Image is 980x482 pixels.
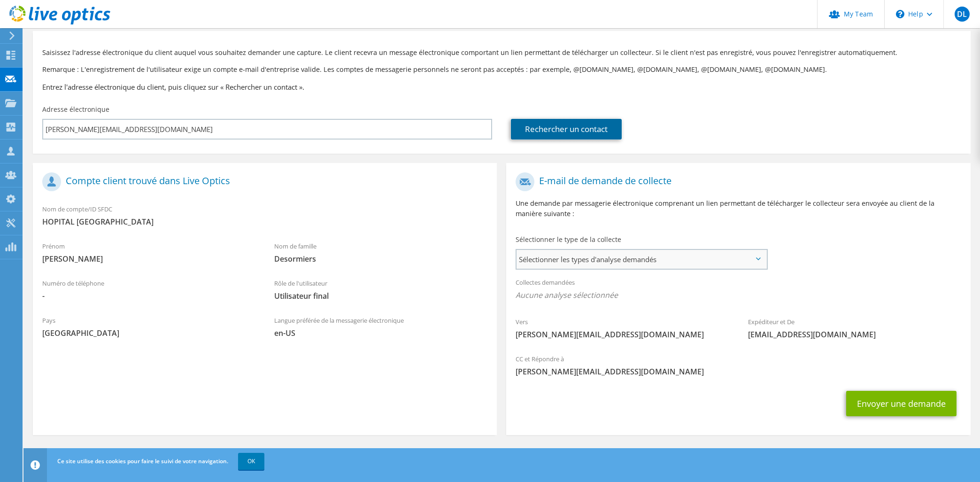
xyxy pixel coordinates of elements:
[896,10,904,18] svg: \n
[748,329,961,340] span: [EMAIL_ADDRESS][DOMAIN_NAME]
[265,273,497,306] div: Rôle de l'utilisateur
[42,291,255,301] span: -
[42,328,255,338] span: [GEOGRAPHIC_DATA]
[516,290,961,300] span: Aucune analyse sélectionnée
[517,250,766,269] span: Sélectionner les types d'analyse demandés
[506,349,970,381] div: CC et Répondre à
[33,199,497,232] div: Nom de compte/ID SFDC
[42,82,961,92] h3: Entrez l'adresse électronique du client, puis cliquez sur « Rechercher un contact ».
[516,172,956,191] h1: E-mail de demande de collecte
[739,312,971,344] div: Expéditeur et De
[516,366,961,377] span: [PERSON_NAME][EMAIL_ADDRESS][DOMAIN_NAME]
[42,217,487,227] span: HOPITAL [GEOGRAPHIC_DATA]
[274,254,487,264] span: Desormiers
[265,236,497,269] div: Nom de famille
[57,457,228,465] span: Ce site utilise des cookies pour faire le suivi de votre navigation.
[516,329,729,340] span: [PERSON_NAME][EMAIL_ADDRESS][DOMAIN_NAME]
[955,7,970,22] span: DL
[506,272,970,307] div: Collectes demandées
[42,172,483,191] h1: Compte client trouvé dans Live Optics
[33,236,265,269] div: Prénom
[42,254,255,264] span: [PERSON_NAME]
[42,64,961,75] p: Remarque : L'enregistrement de l'utilisateur exige un compte e-mail d'entreprise valide. Les comp...
[274,291,487,301] span: Utilisateur final
[846,391,957,416] button: Envoyer une demande
[516,235,621,244] label: Sélectionner le type de la collecte
[511,119,622,140] a: Rechercher un contact
[265,311,497,343] div: Langue préférée de la messagerie électronique
[42,47,961,58] p: Saisissez l'adresse électronique du client auquel vous souhaitez demander une capture. Le client ...
[274,328,487,338] span: en-US
[506,312,738,344] div: Vers
[33,311,265,343] div: Pays
[33,273,265,306] div: Numéro de téléphone
[42,105,109,114] label: Adresse électronique
[238,453,264,470] a: OK
[516,198,961,219] p: Une demande par messagerie électronique comprenant un lien permettant de télécharger le collecteu...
